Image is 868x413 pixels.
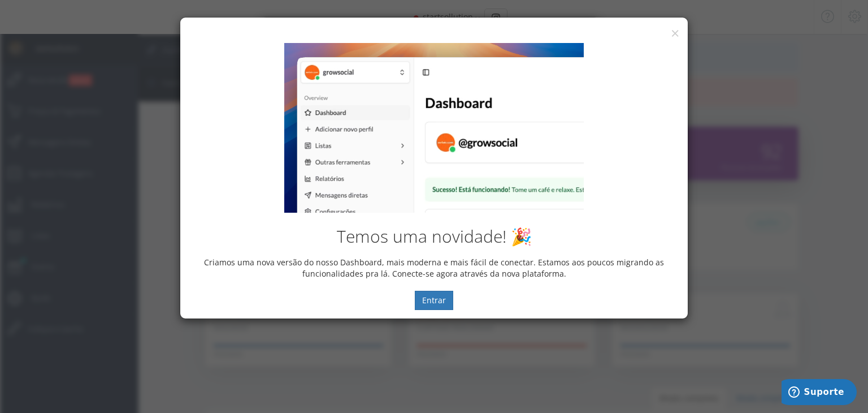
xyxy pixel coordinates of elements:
iframe: Abre um widget para que você possa encontrar mais informações [782,379,857,407]
button: × [671,25,679,41]
button: Entrar [415,291,453,310]
img: New Dashboard [284,43,584,213]
p: Criamos uma nova versão do nosso Dashboard, mais moderna e mais fácil de conectar. Estamos aos po... [189,257,679,279]
h2: Temos uma novidade! 🎉 [189,227,679,246]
